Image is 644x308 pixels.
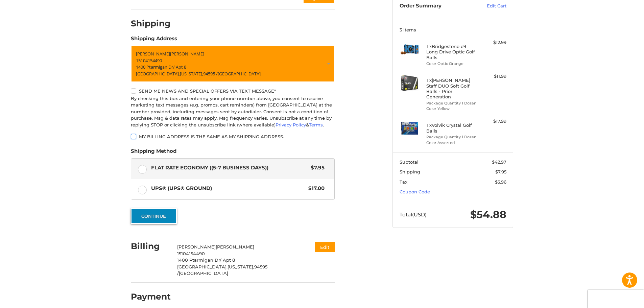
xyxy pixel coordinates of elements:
[400,3,472,9] h3: Order Summary
[426,44,478,60] h4: 1 x Bridgestone e9 Long Drive Optic Golf Balls
[276,122,306,127] a: Privacy Policy
[426,122,478,134] h4: 1 x Volvik Crystal Golf Balls
[131,208,177,224] button: Continue
[480,118,506,125] div: $17.99
[495,169,506,174] span: $7.95
[220,257,235,263] span: / Apt 8
[426,61,478,67] li: Color Optic Orange
[136,57,162,64] span: 15104154490
[216,244,254,250] span: [PERSON_NAME]
[309,122,323,127] a: Terms
[472,3,506,9] a: Edit Cart
[218,71,261,77] span: [GEOGRAPHIC_DATA]
[136,71,180,77] span: [GEOGRAPHIC_DATA],
[470,208,506,221] span: $54.88
[315,242,335,252] button: Edit
[480,73,506,80] div: $11.99
[131,241,170,252] h2: Billing
[131,18,171,29] h2: Shipping
[400,179,407,185] span: Tax
[588,290,644,308] iframe: Google Customer Reviews
[305,185,325,192] span: $17.00
[228,264,254,269] span: [US_STATE],
[426,106,478,112] li: Color Yellow
[177,244,216,250] span: [PERSON_NAME]
[131,291,171,302] h2: Payment
[177,257,220,263] span: 1400 Ptarmigan Dr
[131,35,177,46] legend: Shipping Address
[177,251,205,256] span: 15104154490
[400,169,420,174] span: Shipping
[307,164,325,172] span: $7.95
[131,95,335,128] div: By checking this box and entering your phone number above, you consent to receive marketing text ...
[170,51,204,57] span: [PERSON_NAME]
[203,71,218,77] span: 94595 /
[131,46,335,82] a: Enter or select a different address
[492,159,506,165] span: $42.97
[136,51,170,57] span: [PERSON_NAME]
[400,189,430,194] a: Coupon Code
[151,185,305,192] span: UPS® (UPS® Ground)
[400,159,419,165] span: Subtotal
[131,134,335,139] label: My billing address is the same as my shipping address.
[426,134,478,140] li: Package Quantity 1 Dozen
[136,64,173,70] span: 1400 Ptarmigan Dr
[426,140,478,146] li: Color Assorted
[173,64,186,70] span: / Apt 8
[151,164,308,172] span: Flat Rate Economy ((5-7 Business Days))
[426,77,478,99] h4: 1 x [PERSON_NAME] Staff DUO Soft Golf Balls - Prior Generation
[480,39,506,46] div: $12.99
[495,179,506,185] span: $3.96
[131,147,176,158] legend: Shipping Method
[180,71,203,77] span: [US_STATE],
[400,211,427,218] span: Total (USD)
[400,27,506,32] h3: 3 Items
[426,100,478,106] li: Package Quantity 1 Dozen
[179,270,228,276] span: [GEOGRAPHIC_DATA]
[177,264,228,269] span: [GEOGRAPHIC_DATA],
[131,88,335,94] label: Send me news and special offers via text message*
